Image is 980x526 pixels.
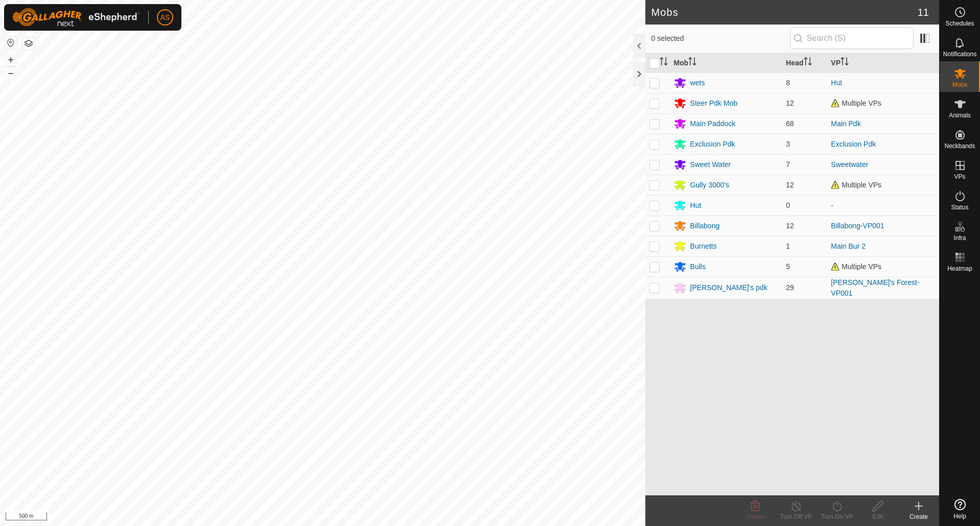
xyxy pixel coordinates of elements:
span: 0 selected [651,33,790,44]
span: 12 [786,181,794,189]
p-sorticon: Activate to sort [841,59,849,67]
span: VPs [954,174,965,180]
input: Search (S) [790,28,914,49]
div: Edit [857,512,898,521]
div: Steer Pdk Mob [690,98,738,109]
div: Hut [690,200,702,211]
th: Head [782,53,827,73]
div: [PERSON_NAME]'s pdk [690,282,767,293]
span: Infra [953,235,966,241]
div: Exclusion Pdk [690,139,735,150]
div: Bulls [690,261,706,272]
span: Neckbands [944,143,975,149]
th: VP [827,53,939,73]
span: Multiple VPs [831,99,881,107]
span: Help [953,513,966,519]
a: Privacy Policy [282,513,320,522]
span: 8 [786,79,790,87]
a: [PERSON_NAME]'s Forest-VP001 [831,278,919,297]
div: Billabong [690,221,720,231]
p-sorticon: Activate to sort [804,59,812,67]
span: Animals [949,112,971,118]
a: Sweetwater [831,160,868,169]
span: Status [951,204,968,210]
a: Exclusion Pdk [831,140,876,148]
div: wets [690,78,705,88]
button: – [5,67,17,79]
span: 0 [786,201,790,209]
div: Turn On VP [816,512,857,521]
a: Main Bur 2 [831,242,866,250]
a: Main Pdk [831,119,860,128]
a: Help [940,495,980,523]
p-sorticon: Activate to sort [688,59,696,67]
span: Schedules [945,20,974,27]
div: Burnetts [690,241,717,252]
th: Mob [670,53,782,73]
span: 3 [786,140,790,148]
div: Turn Off VP [776,512,816,521]
div: Create [898,512,939,521]
span: 11 [918,5,929,20]
button: Reset Map [5,37,17,49]
p-sorticon: Activate to sort [660,59,668,67]
div: Main Paddock [690,118,736,129]
span: Mobs [952,82,967,88]
span: 29 [786,283,794,292]
a: Contact Us [333,513,363,522]
span: AS [160,12,170,23]
span: 12 [786,222,794,230]
button: + [5,54,17,66]
td: - [827,195,939,216]
span: Heatmap [947,266,972,272]
span: 7 [786,160,790,169]
div: Gully 3000's [690,180,730,190]
span: Delete [746,513,764,520]
span: 5 [786,262,790,271]
a: Billabong-VP001 [831,222,884,230]
span: Multiple VPs [831,262,881,271]
div: Sweet Water [690,159,731,170]
a: Hut [831,79,842,87]
button: Map Layers [22,37,35,50]
span: 12 [786,99,794,107]
span: Notifications [943,51,976,57]
h2: Mobs [651,6,918,18]
span: Multiple VPs [831,181,881,189]
span: 68 [786,119,794,128]
img: Gallagher Logo [12,8,140,27]
span: 1 [786,242,790,250]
